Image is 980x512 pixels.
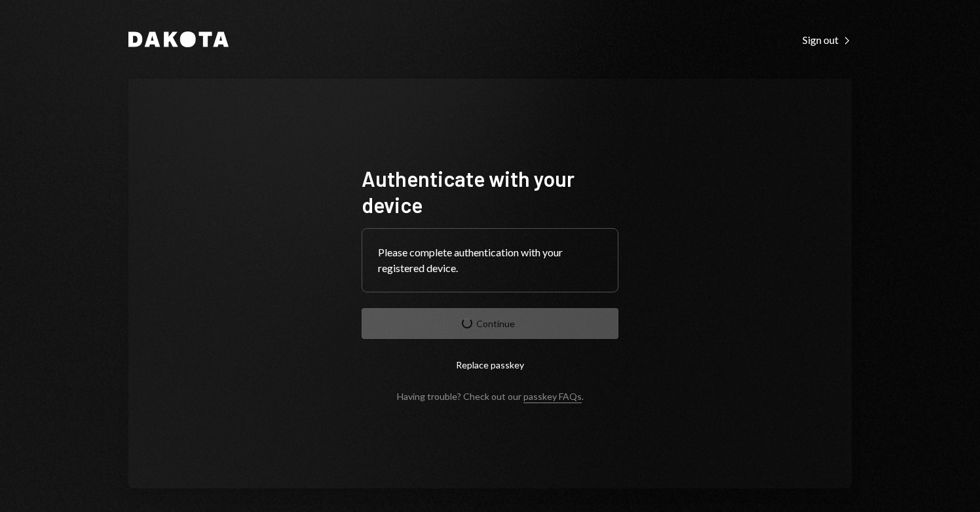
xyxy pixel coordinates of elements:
[397,391,584,402] div: Having trouble? Check out our .
[378,245,602,276] div: Please complete authentication with your registered device.
[802,32,852,47] a: Sign out
[802,33,852,47] div: Sign out
[362,349,618,380] button: Replace passkey
[523,391,582,403] a: passkey FAQs
[362,165,618,218] h1: Authenticate with your device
